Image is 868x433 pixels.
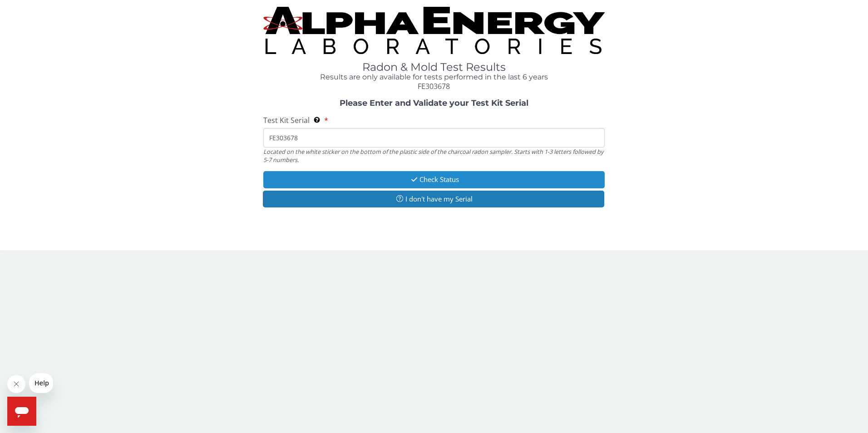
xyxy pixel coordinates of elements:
div: Located on the white sticker on the bottom of the plastic side of the charcoal radon sampler. Sta... [263,148,605,164]
iframe: Close message [7,375,25,393]
img: TightCrop.jpg [263,7,605,54]
h1: Radon & Mold Test Results [263,61,605,73]
button: I don't have my Serial [263,191,605,207]
iframe: Button to launch messaging window [7,397,36,426]
button: Check Status [263,171,605,188]
span: Test Kit Serial [263,115,310,125]
span: FE303678 [418,81,450,91]
strong: Please Enter and Validate your Test Kit Serial [340,98,528,108]
iframe: Message from company [29,373,53,393]
h4: Results are only available for tests performed in the last 6 years [263,73,605,81]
